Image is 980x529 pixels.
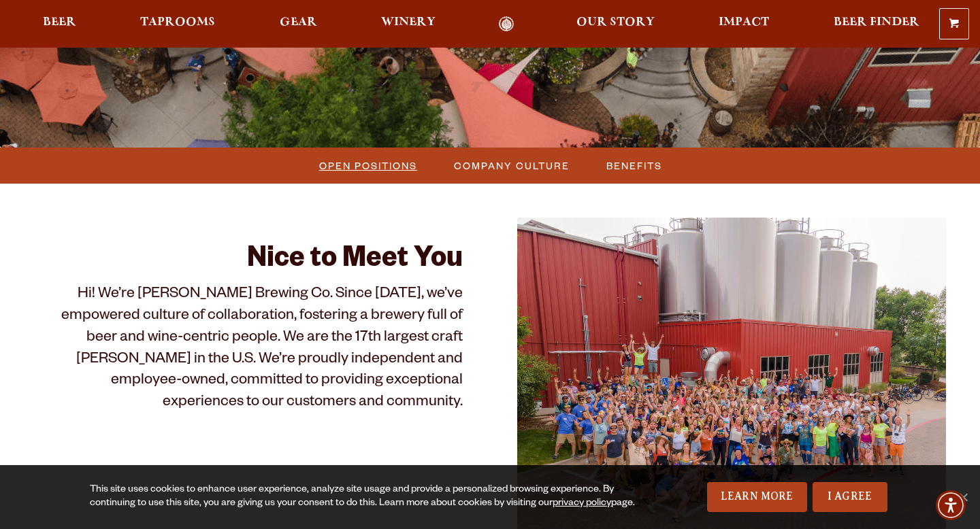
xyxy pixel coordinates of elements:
[606,156,662,175] span: Benefits
[813,482,887,512] a: I Agree
[271,16,326,32] a: Gear
[131,16,224,32] a: Taprooms
[598,156,669,175] a: Benefits
[481,16,532,32] a: Odell Home
[825,16,928,32] a: Beer Finder
[90,483,637,511] div: This site uses cookies to enhance user experience, analyze site usage and provide a personalized ...
[311,156,424,175] a: Open Positions
[834,17,919,28] span: Beer Finder
[34,16,85,32] a: Beer
[34,245,463,277] h2: Nice to Meet You
[319,156,417,175] span: Open Positions
[446,156,576,175] a: Company Culture
[280,17,317,28] span: Gear
[140,17,215,28] span: Taprooms
[707,482,807,512] a: Learn More
[576,17,655,28] span: Our Story
[710,16,778,32] a: Impact
[568,16,664,32] a: Our Story
[719,17,769,28] span: Impact
[381,17,436,28] span: Winery
[454,156,570,175] span: Company Culture
[61,287,463,412] span: Hi! We’re [PERSON_NAME] Brewing Co. Since [DATE], we’ve empowered culture of collaboration, foste...
[372,16,444,32] a: Winery
[553,498,611,509] a: privacy policy
[43,17,76,28] span: Beer
[936,490,966,520] div: Accessibility Menu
